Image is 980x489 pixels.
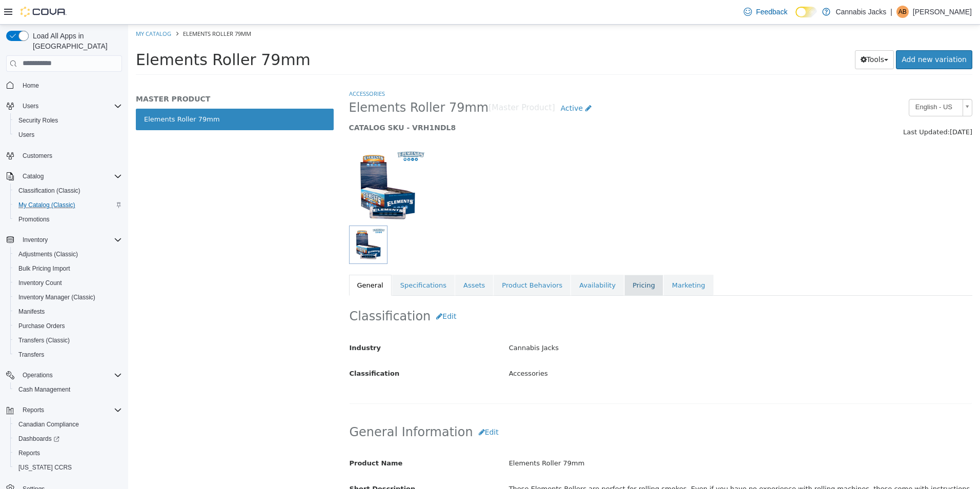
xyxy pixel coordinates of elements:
[2,169,126,184] button: Catalog
[18,100,122,112] span: Users
[18,264,70,273] span: Bulk Pricing Import
[14,185,122,197] span: Classification (Classic)
[899,6,907,18] span: AB
[373,315,851,333] div: Cannabis Jacks
[8,70,206,79] h5: MASTER PRODUCT
[221,460,288,468] span: Short Description
[10,304,126,319] button: Manifests
[14,383,122,396] span: Cash Management
[740,2,791,22] a: Feedback
[10,261,126,276] button: Bulk Pricing Import
[14,305,49,318] a: Manifests
[18,322,65,330] span: Purchase Orders
[18,170,122,182] span: Catalog
[14,461,122,474] span: Washington CCRS
[2,233,126,247] button: Inventory
[10,290,126,304] button: Inventory Manager (Classic)
[8,5,43,13] a: My Catalog
[775,104,822,111] span: Last Updated:
[14,320,69,332] a: Purchase Orders
[756,7,787,17] span: Feedback
[23,236,48,244] span: Inventory
[18,369,57,381] button: Operations
[14,291,122,303] span: Inventory Manager (Classic)
[373,430,851,448] div: Elements Roller 79mm
[23,81,39,90] span: Home
[23,152,52,160] span: Customers
[10,446,126,460] button: Reports
[18,404,122,416] span: Reports
[55,5,123,13] span: Elements Roller 79mm
[10,247,126,261] button: Adjustments (Classic)
[14,129,122,141] span: Users
[23,371,53,379] span: Operations
[14,248,82,260] a: Adjustments (Classic)
[14,291,99,303] a: Inventory Manager (Classic)
[835,6,886,18] p: Cannabis Jacks
[14,114,122,127] span: Security Roles
[18,336,70,344] span: Transfers (Classic)
[14,418,122,431] span: Canadian Compliance
[373,340,851,358] div: Accessories
[14,262,122,275] span: Bulk Pricing Import
[10,333,126,348] button: Transfers (Classic)
[18,463,72,472] span: [US_STATE] CCRS
[781,75,830,91] span: English - US
[14,262,74,275] a: Bulk Pricing Import
[10,417,126,432] button: Canadian Compliance
[10,212,126,227] button: Promotions
[221,398,844,417] h2: General Information
[14,349,122,361] span: Transfers
[373,456,851,483] div: These Elements Rollers are perfect for rolling smokes. Even if you have no experience with rollin...
[913,6,972,18] p: [PERSON_NAME]
[18,131,34,139] span: Users
[221,250,263,272] a: General
[14,418,83,431] a: Canadian Compliance
[365,250,442,272] a: Product Behaviors
[10,276,126,290] button: Inventory Count
[2,403,126,417] button: Reports
[10,319,126,333] button: Purchase Orders
[14,213,122,226] span: Promotions
[14,199,79,211] a: My Catalog (Classic)
[221,124,298,201] img: 150
[896,6,909,18] div: Andrea Bortolussi
[2,368,126,382] button: Operations
[23,406,44,414] span: Reports
[10,128,126,142] button: Users
[768,26,844,45] a: Add new variation
[18,351,44,359] span: Transfers
[10,432,126,446] a: Dashboards
[23,172,44,180] span: Catalog
[14,320,122,332] span: Purchase Orders
[795,7,817,17] input: Dark Mode
[14,305,122,318] span: Manifests
[795,17,796,18] span: Dark Mode
[18,100,43,112] button: Users
[221,98,685,108] h5: CATALOG SKU - VRH1NDL8
[18,234,122,246] span: Inventory
[18,116,58,125] span: Security Roles
[264,250,326,272] a: Specifications
[890,6,892,18] p: |
[781,74,844,92] a: English - US
[18,201,75,209] span: My Catalog (Classic)
[496,250,535,272] a: Pricing
[18,149,122,162] span: Customers
[18,150,56,162] a: Customers
[14,383,74,396] a: Cash Management
[10,382,126,397] button: Cash Management
[18,170,48,182] button: Catalog
[18,369,122,381] span: Operations
[822,104,844,111] span: [DATE]
[14,349,48,361] a: Transfers
[433,79,455,88] span: Active
[14,213,54,226] a: Promotions
[8,84,206,106] a: Elements Roller 79mm
[10,348,126,362] button: Transfers
[18,250,78,258] span: Adjustments (Classic)
[14,248,122,260] span: Adjustments (Classic)
[443,250,496,272] a: Availability
[14,199,122,211] span: My Catalog (Classic)
[18,293,95,301] span: Inventory Manager (Classic)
